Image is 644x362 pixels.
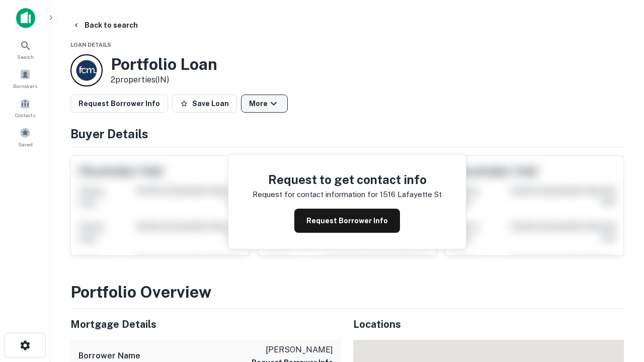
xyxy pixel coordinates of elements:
button: More [241,95,288,113]
button: Save Loan [172,95,237,113]
h5: Locations [353,317,624,332]
span: Borrowers [13,82,37,90]
h5: Mortgage Details [70,317,341,332]
p: Request for contact information for [253,189,378,201]
p: 1516 lafayette st [380,189,442,201]
h6: Borrower Name [78,350,140,362]
h4: Request to get contact info [253,170,442,189]
span: Contacts [15,111,35,119]
button: Request Borrower Info [294,209,400,233]
img: capitalize-icon.png [16,8,35,28]
span: Saved [18,140,33,148]
a: Borrowers [3,65,47,92]
h3: Portfolio Loan [111,55,217,74]
p: [PERSON_NAME] [252,344,333,356]
span: Loan Details [70,42,111,48]
span: Search [17,53,34,61]
button: Request Borrower Info [70,95,168,113]
button: Back to search [68,16,142,34]
iframe: Chat Widget [594,249,644,298]
a: Saved [3,123,47,150]
p: 2 properties (IN) [111,74,217,86]
a: Search [3,36,47,63]
h3: Portfolio Overview [70,280,624,304]
h4: Buyer Details [70,125,624,143]
a: Contacts [3,94,47,121]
